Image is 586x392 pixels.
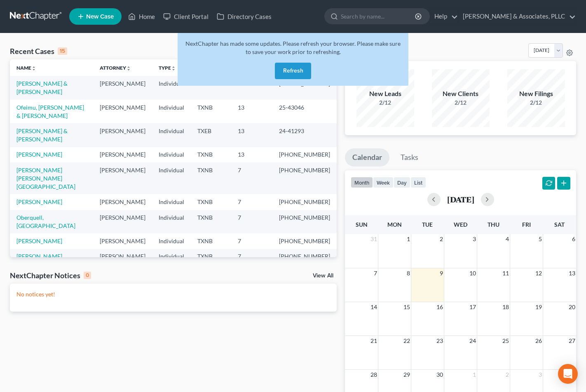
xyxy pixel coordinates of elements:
span: 1 [472,370,477,380]
span: Sun [356,221,368,228]
div: NextChapter Notices [10,270,91,280]
span: 23 [436,336,444,346]
td: 7 [231,194,272,209]
td: TXNB [191,147,231,162]
span: 10 [469,268,477,278]
input: Search by name... [341,9,416,24]
td: [PHONE_NUMBER] [272,147,337,162]
button: Refresh [275,63,311,79]
td: 7 [231,233,272,249]
p: No notices yet! [16,290,330,298]
td: [PERSON_NAME] [93,162,152,194]
button: list [410,177,426,188]
a: Tasks [393,148,426,167]
span: 16 [436,302,444,312]
div: New Filings [507,89,565,99]
div: 2/12 [432,99,490,107]
td: TXNB [191,100,231,123]
span: 14 [370,302,378,312]
td: TXEB [191,123,231,147]
td: Individual [152,123,191,147]
button: day [394,177,410,188]
div: 15 [58,47,67,55]
a: Ofeimu, [PERSON_NAME] & [PERSON_NAME] [16,104,84,119]
i: unfold_more [31,66,36,71]
td: Individual [152,249,191,264]
a: Calendar [345,148,389,167]
td: 13 [231,100,272,123]
span: Fri [522,221,531,228]
span: Tue [422,221,433,228]
td: 13 [231,147,272,162]
span: 11 [502,268,510,278]
td: [PERSON_NAME] [93,233,152,249]
span: 28 [370,370,378,380]
td: [PERSON_NAME] [93,249,152,264]
span: 8 [406,268,411,278]
span: 6 [571,234,576,244]
td: [PHONE_NUMBER] [272,233,337,249]
td: 7 [231,162,272,194]
td: Individual [152,76,191,99]
div: New Clients [432,89,490,99]
td: TXNB [191,233,231,249]
td: [PERSON_NAME] [93,210,152,233]
span: Wed [454,221,467,228]
span: 2 [505,370,510,380]
a: Typeunfold_more [159,65,176,71]
td: Individual [152,147,191,162]
span: 25 [502,336,510,346]
span: 20 [568,302,576,312]
span: New Case [86,14,114,20]
a: [PERSON_NAME] & Associates, PLLC [459,9,576,24]
td: 25-43046 [272,100,337,123]
i: unfold_more [171,66,176,71]
span: 24 [469,336,477,346]
button: month [351,177,373,188]
span: 27 [568,336,576,346]
div: Open Intercom Messenger [558,364,578,384]
td: 13 [231,123,272,147]
span: 17 [469,302,477,312]
span: 21 [370,336,378,346]
td: TXNB [191,162,231,194]
a: Oberquell, [GEOGRAPHIC_DATA] [16,214,75,229]
a: Home [124,9,159,24]
a: [PERSON_NAME] [16,253,62,260]
span: 3 [472,234,477,244]
a: Directory Cases [213,9,276,24]
span: 18 [502,302,510,312]
div: 2/12 [356,99,414,107]
span: Mon [387,221,402,228]
td: [PERSON_NAME] [93,147,152,162]
td: TXNB [191,210,231,233]
a: [PERSON_NAME] [PERSON_NAME][GEOGRAPHIC_DATA] [16,167,75,190]
a: Help [430,9,458,24]
span: 19 [534,302,543,312]
td: [PHONE_NUMBER] [272,249,337,264]
a: [PERSON_NAME] [16,237,62,244]
td: Individual [152,100,191,123]
a: [PERSON_NAME] [16,198,62,205]
td: Individual [152,194,191,209]
span: 7 [373,268,378,278]
td: 7 [231,210,272,233]
span: 22 [403,336,411,346]
a: [PERSON_NAME] & [PERSON_NAME] [16,80,68,95]
span: 13 [568,268,576,278]
td: [PERSON_NAME] [93,194,152,209]
a: [PERSON_NAME] [16,151,62,158]
td: 7 [231,249,272,264]
span: 31 [370,234,378,244]
a: Attorneyunfold_more [100,65,131,71]
a: Nameunfold_more [16,65,36,71]
td: [PERSON_NAME] [93,76,152,99]
td: [PHONE_NUMBER] [272,162,337,194]
span: 29 [403,370,411,380]
span: 1 [406,234,411,244]
span: 2 [439,234,444,244]
span: 12 [534,268,543,278]
button: week [373,177,394,188]
a: View All [313,273,333,279]
td: [PHONE_NUMBER] [272,210,337,233]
